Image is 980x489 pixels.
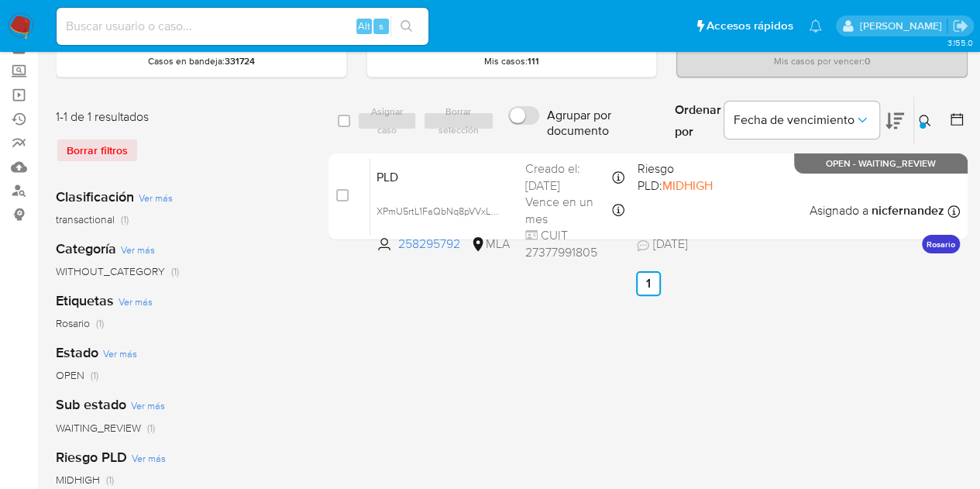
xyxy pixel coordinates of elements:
[947,36,972,49] span: 3.155.0
[952,18,968,34] a: Salir
[57,16,428,36] input: Buscar usuario o caso...
[707,18,793,34] span: Accesos rápidos
[859,19,947,33] p: nicolas.fernandezallen@mercadolibre.com
[358,19,370,33] span: Alt
[390,15,422,37] button: search-icon
[379,19,383,33] span: s
[809,19,822,33] a: Notificaciones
